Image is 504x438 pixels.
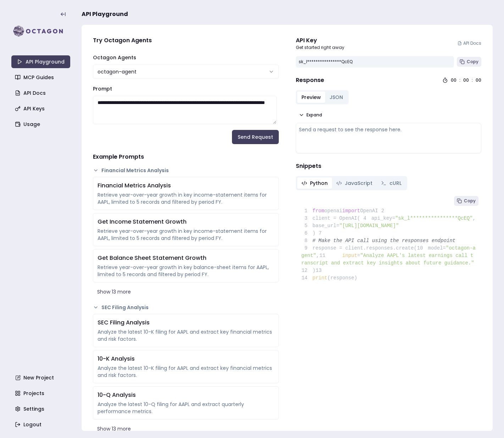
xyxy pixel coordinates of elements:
button: Preview [297,92,325,103]
span: 8 [301,237,313,245]
span: cURL [389,180,401,187]
span: 9 [301,245,313,252]
span: (response) [327,275,357,281]
div: 00 [463,77,469,83]
a: API Docs [458,40,481,46]
div: Analyze the latest 10-Q filing for AAPL and extract quarterly performance metrics. [98,401,274,415]
span: 3 [301,215,313,222]
div: Get Balance Sheet Statement Growth [98,254,274,262]
button: Copy [454,196,478,206]
span: 1 [301,207,313,215]
span: client = OpenAI( [301,215,360,221]
button: Copy [457,57,481,67]
button: Show 13 more [93,285,279,298]
label: Prompt [93,85,112,92]
a: API Keys [12,102,71,115]
span: # Make the API call using the responses endpoint [312,238,455,243]
span: 11 [319,252,331,259]
img: logo-rect-yK7x_WSZ.svg [11,24,70,38]
button: Financial Metrics Analysis [93,167,279,174]
span: Copy [464,198,476,204]
span: = [357,253,360,258]
label: Octagon Agents [93,54,136,61]
div: 10-K Analysis [98,355,274,363]
h4: Example Prompts [93,153,279,161]
span: , [316,253,319,258]
div: API Key [296,36,344,45]
span: ) [301,268,316,273]
span: 12 [301,267,313,274]
span: print [312,275,327,281]
a: API Docs [12,87,71,99]
span: "Analyze AAPL's latest earnings call transcript and extract key insights about future guidance." [301,253,474,266]
span: API Playground [82,10,128,18]
span: Python [310,180,328,187]
div: SEC Filing Analysis [98,318,274,327]
div: : [459,77,460,83]
div: Financial Metrics Analysis [98,181,274,190]
span: from [312,208,325,214]
span: Copy [467,59,478,65]
div: Get Income Statement Growth [98,218,274,226]
div: Retrieve year-over-year growth in key income-statement items for AAPL, limited to 5 records and f... [98,191,274,206]
span: 5 [301,222,313,230]
span: input [342,253,357,258]
span: 13 [315,267,327,274]
div: 00 [451,77,456,83]
span: import [342,208,360,214]
button: Send Request [232,130,279,144]
button: Expand [296,110,325,120]
span: 4 [360,215,371,222]
div: Send a request to see the response here. [299,126,478,133]
span: 7 [315,230,327,237]
span: 10 [417,245,428,252]
div: Retrieve year-over-year growth in key balance-sheet items for AAPL, limited to 5 records and filt... [98,264,274,278]
a: Usage [12,118,71,131]
span: api_key= [371,215,395,221]
a: MCP Guides [12,71,71,84]
span: Expand [306,112,322,118]
div: 10-Q Analysis [98,391,274,399]
a: New Project [12,371,71,384]
h4: Try Octagon Agents [93,36,279,45]
button: Show 13 more [93,422,279,435]
span: OpenAI [360,208,378,214]
div: Analyze the latest 10-K filing for AAPL and extract key financial metrics and risk factors. [98,365,274,379]
span: base_url= [312,223,339,229]
span: response = client.responses.create( [301,245,417,251]
span: ) [301,230,316,236]
button: SEC Filing Analysis [93,304,279,311]
div: Retrieve year-over-year growth in key income-statement items for AAPL, limited to 5 records and f... [98,228,274,242]
h4: Response [296,76,324,84]
div: : [472,77,473,83]
p: Get started right away [296,45,344,50]
button: JSON [325,92,347,103]
div: Analyze the latest 10-K filing for AAPL and extract key financial metrics and risk factors. [98,328,274,343]
span: 14 [301,274,313,282]
span: 2 [378,207,389,215]
span: model= [428,245,446,251]
span: openai [325,208,342,214]
a: Logout [12,418,71,431]
a: Projects [12,387,71,400]
span: JavaScript [345,180,372,187]
a: API Playground [11,55,70,68]
h4: Snippets [296,162,482,170]
span: 6 [301,230,313,237]
span: "[URL][DOMAIN_NAME]" [339,223,399,229]
div: 00 [476,77,481,83]
span: , [473,215,476,221]
a: Settings [12,403,71,415]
